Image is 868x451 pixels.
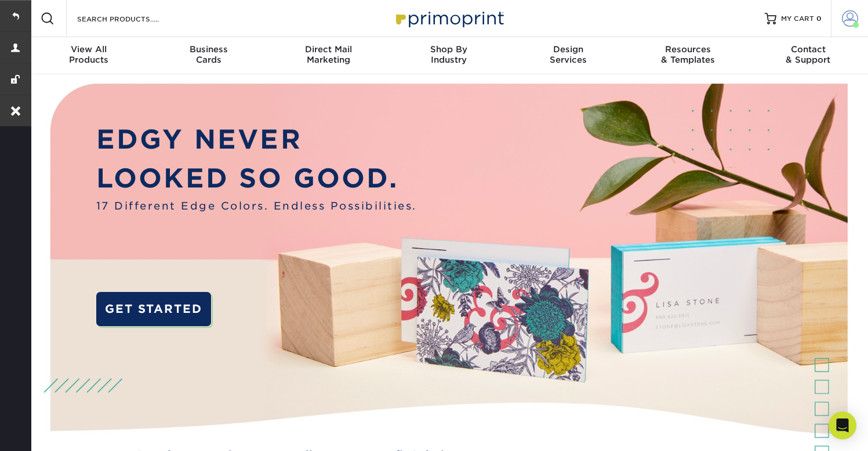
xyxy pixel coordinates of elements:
[509,44,629,65] div: Services
[391,6,507,31] img: Primoprint
[96,292,211,326] a: GET STARTED
[76,12,189,26] input: SEARCH PRODUCTS.....
[29,44,149,65] div: Products
[388,37,509,74] a: Shop ByIndustry
[748,37,868,74] a: Contact& Support
[748,44,868,55] span: Contact
[149,37,269,74] a: BusinessCards
[29,44,149,55] span: View All
[268,44,388,55] span: Direct Mail
[629,37,749,74] a: Resources& Templates
[96,120,417,159] p: EDGY NEVER
[96,199,417,214] span: 17 Different Edge Colors. Endless Possibilities.
[268,37,388,74] a: Direct MailMarketing
[388,44,509,55] span: Shop By
[748,44,868,65] div: & Support
[829,412,856,439] div: Open Intercom Messenger
[509,37,629,74] a: DesignServices
[781,14,814,24] span: MY CART
[629,44,749,65] div: & Templates
[29,37,149,74] a: View AllProducts
[388,44,509,65] div: Industry
[149,44,269,55] span: Business
[509,44,629,55] span: Design
[629,44,749,55] span: Resources
[96,159,417,198] p: LOOKED SO GOOD.
[268,44,388,65] div: Marketing
[149,44,269,65] div: Cards
[816,15,822,23] span: 0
